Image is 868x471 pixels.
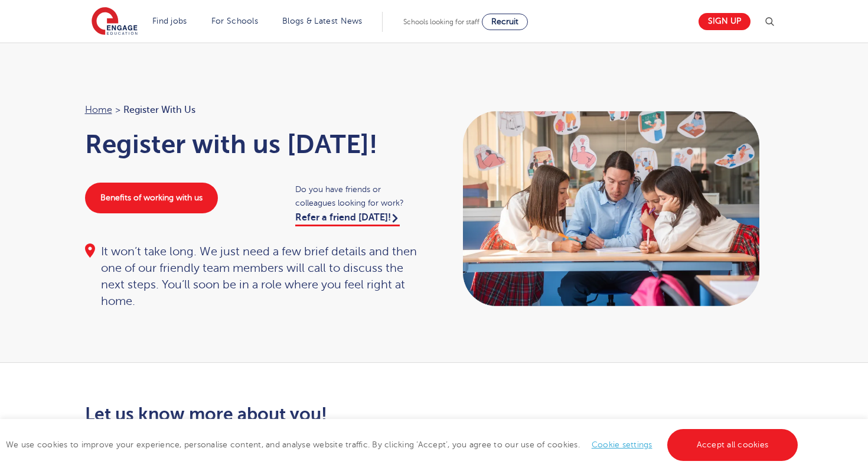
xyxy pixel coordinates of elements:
[491,17,518,26] span: Recruit
[92,7,138,37] img: Engage Education
[85,105,112,115] a: Home
[699,13,750,30] a: Sign up
[211,17,258,25] a: For Schools
[85,183,218,213] a: Benefits of working with us
[482,14,528,30] a: Recruit
[85,129,423,159] h1: Register with us [DATE]!
[6,440,801,449] span: We use cookies to improve your experience, personalise content, and analyse website traffic. By c...
[85,243,423,310] div: It won’t take long. We just need a few brief details and then one of our friendly team members wi...
[592,440,652,449] a: Cookie settings
[295,212,400,226] a: Refer a friend [DATE]!
[85,404,545,424] h2: Let us know more about you!
[282,17,363,25] a: Blogs & Latest News
[295,183,422,210] span: Do you have friends or colleagues looking for work?
[403,18,479,26] span: Schools looking for staff
[115,105,120,115] span: >
[667,429,798,461] a: Accept all cookies
[123,102,195,118] span: Register with us
[152,17,187,25] a: Find jobs
[85,102,423,118] nav: breadcrumb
